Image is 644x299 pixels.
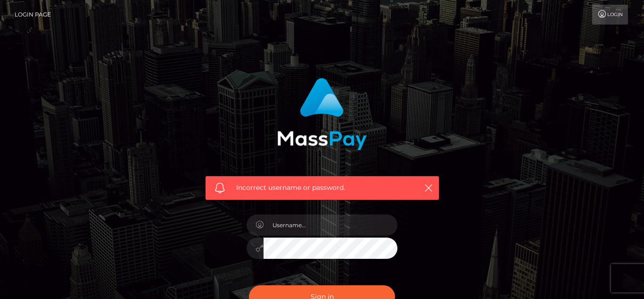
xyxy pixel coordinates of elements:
a: Login Page [15,5,51,25]
a: Login [592,5,628,25]
img: MassPay Login [277,78,367,150]
span: Incorrect username or password. [236,183,408,193]
input: Username... [264,214,397,236]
